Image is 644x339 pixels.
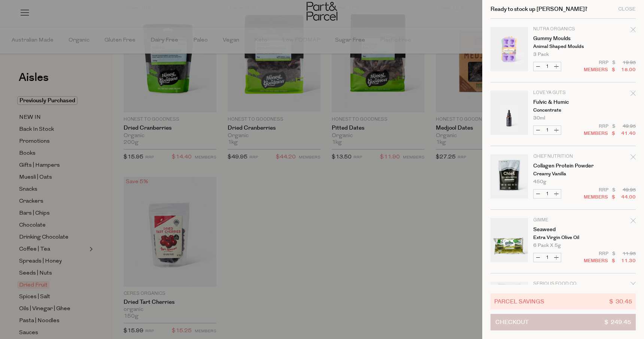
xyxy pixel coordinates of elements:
a: Seaweed [533,227,591,232]
span: 6 Pack x 5g [533,243,561,248]
a: Fulvic & Humic [533,100,591,105]
div: Remove Collagen Protein Powder [631,153,636,163]
p: Love Ya Guts [533,91,591,95]
h2: Ready to stock up [PERSON_NAME]? [490,6,587,12]
div: Remove Gummy Moulds [631,26,636,36]
button: Checkout$ 249.45 [490,314,636,330]
input: QTY Collagen Protein Powder [543,190,552,198]
input: QTY Gummy Moulds [543,62,552,71]
p: Serious Food Co. [533,282,591,286]
p: Concentrate [533,108,591,113]
a: Collagen Protein Powder [533,163,591,169]
span: 30ml [533,116,545,121]
div: Remove Pea Puffs Multi-Pack [631,281,636,291]
div: Remove Seaweed [631,217,636,227]
div: Close [618,7,636,12]
p: Animal Shaped Moulds [533,44,591,49]
input: QTY Fulvic & Humic [543,126,552,134]
p: Creamy Vanilla [533,172,591,176]
a: Gummy Moulds [533,36,591,41]
input: QTY Seaweed [543,253,552,262]
span: 450g [533,179,546,184]
span: Parcel Savings [494,297,544,306]
div: Remove Fulvic & Humic [631,90,636,100]
p: Gimme [533,218,591,223]
p: Nutra Organics [533,27,591,31]
span: Checkout [495,314,529,330]
span: $ 30.45 [609,297,632,306]
span: $ 249.45 [604,314,631,330]
span: 3 Pack [533,52,549,57]
p: Chief Nutrition [533,154,591,159]
p: Extra Virgin Olive Oil [533,235,591,240]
